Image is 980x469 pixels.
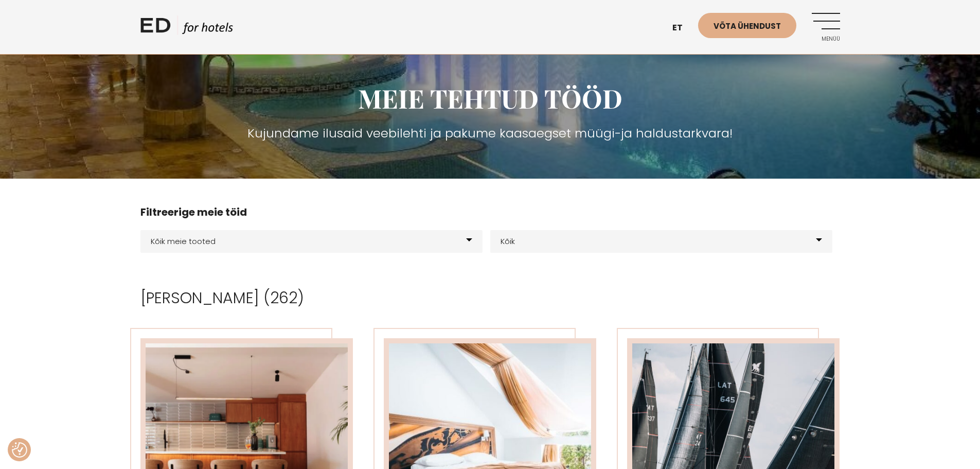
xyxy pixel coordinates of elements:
a: et [667,15,698,41]
a: Võta ühendust [698,13,796,38]
img: Revisit consent button [12,442,27,458]
h2: [PERSON_NAME] (262) [140,289,840,307]
a: Menüü [812,13,840,41]
button: Nõusolekueelistused [12,442,27,458]
a: ED HOTELS [140,15,233,41]
h3: Kujundame ilusaid veebilehti ja pakume kaasaegset müügi-ja haldustarkvara! [140,124,840,143]
span: MEIE TEHTUD TÖÖD [358,81,622,115]
span: Menüü [812,36,840,42]
h4: Filtreerige meie töid [140,204,840,220]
